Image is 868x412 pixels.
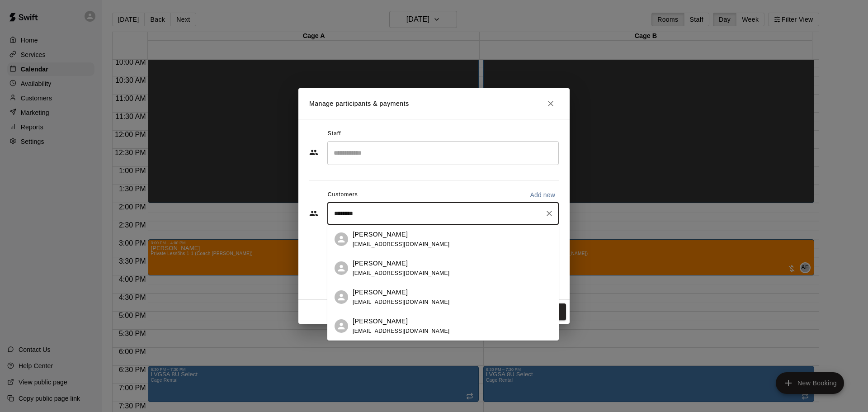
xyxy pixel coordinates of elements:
span: [EMAIL_ADDRESS][DOMAIN_NAME] [353,328,450,334]
span: Staff [328,127,341,141]
svg: Staff [309,148,318,157]
span: Customers [328,188,358,202]
p: Manage participants & payments [309,99,409,109]
button: Add new [526,188,559,202]
span: [EMAIL_ADDRESS][DOMAIN_NAME] [353,299,450,305]
button: Close [542,95,559,112]
p: [PERSON_NAME] [353,259,408,268]
p: [PERSON_NAME] [353,317,408,326]
p: [PERSON_NAME] [353,288,408,297]
svg: Customers [309,209,318,218]
p: [PERSON_NAME] [353,230,408,239]
button: Clear [543,207,556,220]
div: Vivienne Rodriguez [335,290,348,304]
div: Dominic Rodriguez [335,319,348,333]
span: [EMAIL_ADDRESS][DOMAIN_NAME] [353,270,450,276]
p: Add new [530,190,555,199]
div: Kristina Flores [335,232,348,246]
div: Kristina Gandara Rodriguez [335,261,348,275]
div: Start typing to search customers... [327,202,559,225]
span: [EMAIL_ADDRESS][DOMAIN_NAME] [353,241,450,247]
div: Search staff [327,141,559,165]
